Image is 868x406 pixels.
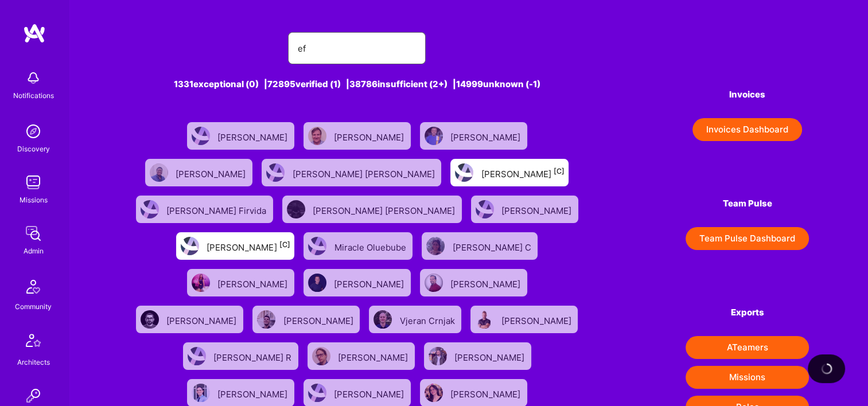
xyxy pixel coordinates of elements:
img: User Avatar [308,384,326,402]
img: User Avatar [312,347,330,365]
div: [PERSON_NAME] [176,165,248,180]
div: Missions [20,194,48,206]
div: [PERSON_NAME] [PERSON_NAME] [292,165,437,180]
h4: Team Pulse [686,198,809,209]
a: User Avatar[PERSON_NAME] [415,118,532,154]
h4: Invoices [686,89,809,100]
img: User Avatar [192,274,210,292]
a: User Avatar[PERSON_NAME][C] [446,154,573,191]
img: admin teamwork [22,222,45,245]
sup: [C] [553,167,564,175]
h4: Exports [686,307,809,318]
div: [PERSON_NAME] [PERSON_NAME] [313,202,457,217]
sup: [C] [279,240,290,249]
div: [PERSON_NAME] [166,312,239,327]
a: User Avatar[PERSON_NAME] [248,301,364,338]
div: [PERSON_NAME] [450,128,523,143]
div: [PERSON_NAME] [334,385,406,400]
div: Architects [17,356,50,368]
a: Invoices Dashboard [686,118,809,141]
a: User Avatar[PERSON_NAME] [182,264,299,301]
img: User Avatar [426,237,445,255]
div: Miracle Oluebube [334,239,408,253]
a: User Avatar[PERSON_NAME] [415,264,532,301]
img: User Avatar [308,237,326,255]
a: User Avatar[PERSON_NAME] Firvida [131,191,278,228]
button: Invoices Dashboard [692,118,802,141]
a: User Avatar[PERSON_NAME] [299,118,415,154]
div: Vjeran Crnjak [399,312,457,327]
img: logo [23,23,46,44]
img: User Avatar [429,347,447,365]
div: [PERSON_NAME] C [452,239,533,253]
button: Missions [686,366,809,389]
div: [PERSON_NAME] [501,312,573,327]
img: User Avatar [308,127,326,145]
img: loading [819,361,834,376]
a: User Avatar[PERSON_NAME] R [178,338,303,374]
div: [PERSON_NAME] [217,128,290,143]
img: User Avatar [455,163,473,182]
div: [PERSON_NAME] [334,128,406,143]
div: [PERSON_NAME] [217,385,290,400]
input: Search for an A-Teamer [297,34,417,63]
img: User Avatar [287,200,305,218]
img: User Avatar [476,200,494,218]
div: [PERSON_NAME] R [213,349,294,364]
img: User Avatar [425,384,443,402]
div: [PERSON_NAME] [501,202,574,217]
a: User Avatar[PERSON_NAME] [182,118,299,154]
img: User Avatar [188,347,206,365]
div: [PERSON_NAME] [338,349,410,364]
img: User Avatar [257,310,275,329]
a: User Avatar[PERSON_NAME] C [417,228,542,264]
div: 1331 exceptional (0) | 72895 verified (1) | 38786 insufficient (2+) | 14999 unknown (-1) [129,78,586,90]
img: User Avatar [150,163,168,182]
a: User AvatarMiracle Oluebube [299,228,417,264]
a: User Avatar[PERSON_NAME] [466,301,582,338]
img: User Avatar [425,274,443,292]
img: User Avatar [141,310,159,329]
div: [PERSON_NAME] [283,312,355,327]
a: User AvatarVjeran Crnjak [364,301,466,338]
div: [PERSON_NAME] [334,275,406,290]
img: User Avatar [373,310,392,329]
a: User Avatar[PERSON_NAME] [299,264,415,301]
div: [PERSON_NAME] [450,385,523,400]
a: User Avatar[PERSON_NAME] [303,338,419,374]
div: [PERSON_NAME] [450,275,523,290]
button: Team Pulse Dashboard [686,227,809,250]
img: Community [20,273,47,300]
img: User Avatar [141,200,159,218]
div: Admin [24,245,44,257]
img: teamwork [22,171,45,194]
a: User Avatar[PERSON_NAME] [141,154,257,191]
button: ATeamers [686,336,809,359]
div: [PERSON_NAME] Firvida [166,202,268,217]
div: Discovery [17,143,50,155]
img: discovery [22,120,45,143]
div: [PERSON_NAME] [481,165,564,180]
img: User Avatar [425,127,443,145]
div: Community [15,300,52,313]
img: User Avatar [266,163,285,182]
a: User Avatar[PERSON_NAME] [PERSON_NAME] [278,191,466,228]
img: bell [22,67,45,89]
img: Architects [20,329,47,356]
img: User Avatar [192,127,210,145]
div: Notifications [13,89,54,101]
div: [PERSON_NAME] [454,349,527,364]
img: User Avatar [192,384,210,402]
a: User Avatar[PERSON_NAME] [131,301,248,338]
a: User Avatar[PERSON_NAME] [466,191,583,228]
div: [PERSON_NAME] [207,239,290,253]
div: [PERSON_NAME] [217,275,290,290]
a: User Avatar[PERSON_NAME] [419,338,536,374]
img: User Avatar [475,310,493,329]
a: User Avatar[PERSON_NAME] [PERSON_NAME] [257,154,446,191]
a: User Avatar[PERSON_NAME][C] [172,228,299,264]
img: User Avatar [308,274,326,292]
img: User Avatar [181,237,199,255]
